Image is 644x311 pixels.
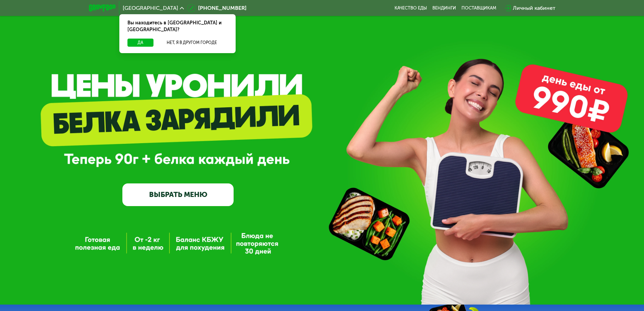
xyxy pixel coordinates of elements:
button: Да [127,39,153,47]
div: Личный кабинет [513,4,555,12]
div: Вы находитесь в [GEOGRAPHIC_DATA] и [GEOGRAPHIC_DATA]? [119,14,236,39]
a: Вендинги [432,5,456,11]
span: [GEOGRAPHIC_DATA] [123,5,178,11]
a: ВЫБРАТЬ МЕНЮ [122,183,234,206]
div: поставщикам [461,5,496,11]
button: Нет, я в другом городе [156,39,228,47]
a: Качество еды [395,5,427,11]
a: [PHONE_NUMBER] [187,4,246,12]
